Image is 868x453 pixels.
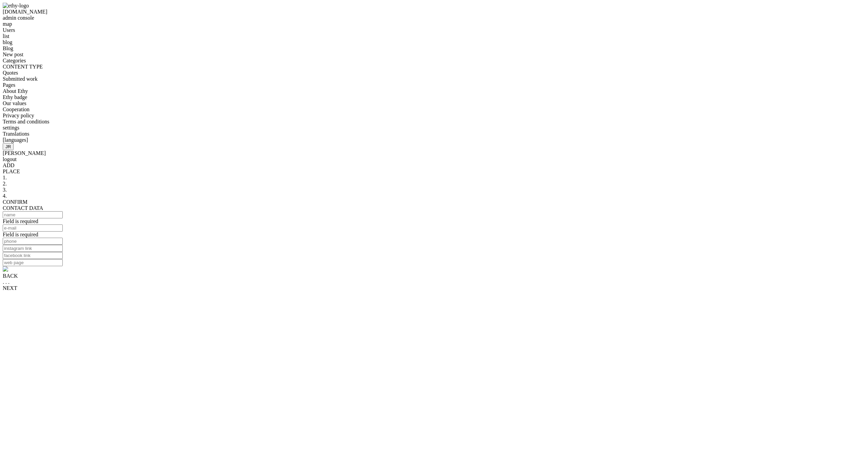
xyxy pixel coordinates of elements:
[3,76,38,82] span: Submitted work
[3,285,17,291] span: NEXT
[3,64,43,70] span: CONTENT TYPE
[3,169,20,174] span: PLACE
[3,21,865,27] div: map
[3,143,14,150] button: JR
[3,238,63,245] input: phone
[3,259,63,266] input: web page
[3,245,63,252] input: instagram link
[3,131,29,137] span: Translations
[3,175,7,180] span: 1.
[3,211,63,218] input: name
[3,150,865,156] div: [PERSON_NAME]
[3,125,865,131] div: settings
[3,27,865,33] div: Users
[3,113,34,118] span: Privacy policy
[3,9,865,15] div: [DOMAIN_NAME]
[3,100,26,106] span: Our values
[3,52,23,57] span: New post
[3,252,63,259] input: facebook link
[3,15,865,21] div: admin console
[3,224,63,232] input: e-mail
[3,106,29,112] span: Cooperation
[3,94,27,100] span: Ethy badge
[3,156,865,162] div: logout
[3,3,29,9] img: ethy-logo
[3,70,18,76] span: Quotes
[3,88,28,94] span: About Ethy
[3,137,28,143] span: [languages]
[3,33,9,39] span: list
[3,162,15,168] span: ADD
[3,181,7,186] span: 2.
[3,218,865,224] div: Field is required
[3,266,8,272] img: logo3.png
[3,273,18,279] span: BACK
[3,232,865,238] div: Field is required
[3,187,7,193] span: 3.
[3,58,26,63] span: Categories
[3,82,865,88] div: Pages
[3,199,27,205] span: CONFIRM
[3,39,865,45] div: blog
[3,45,13,51] span: Blog
[3,279,865,285] div: . . .
[3,193,7,199] span: 4.
[3,119,50,124] span: Terms and conditions
[3,205,865,211] div: CONTACT DATA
